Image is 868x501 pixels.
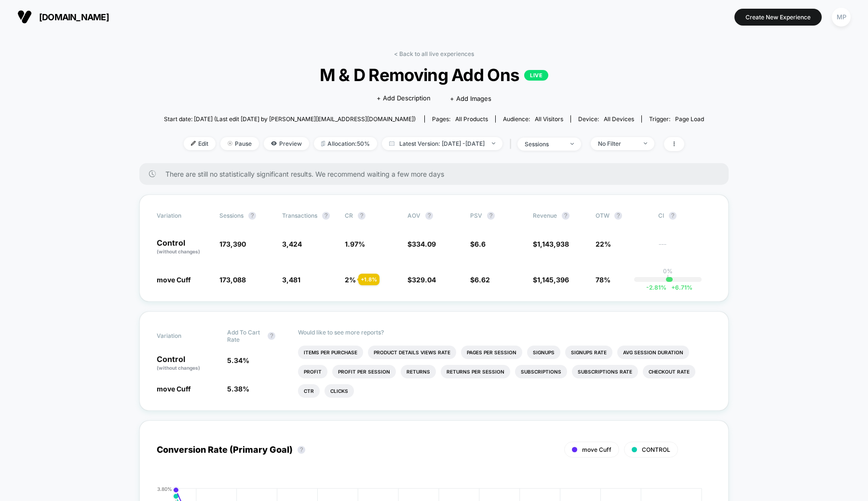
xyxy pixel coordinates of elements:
[314,137,377,150] span: Allocation: 50%
[533,212,557,219] span: Revenue
[596,276,610,284] span: 78%
[220,137,259,150] span: Pause
[570,115,641,123] span: Device:
[441,365,510,378] li: Returns Per Session
[537,276,569,284] span: 1,145,396
[321,141,325,146] img: rebalance
[358,274,380,285] div: + 1.8 %
[164,115,416,123] span: Start date: [DATE] (Last edit [DATE] by [PERSON_NAME][EMAIL_ADDRESS][DOMAIN_NAME])
[470,240,486,248] span: $
[219,212,244,219] span: Sessions
[345,240,365,248] span: 1.97 %
[389,141,394,146] img: calendar
[598,140,637,147] div: No Filter
[227,329,263,343] span: Add To Cart Rate
[537,240,569,248] span: 1,143,938
[617,346,689,359] li: Avg Session Duration
[658,212,711,220] span: CI
[614,212,622,220] button: ?
[368,346,456,359] li: Product Details Views Rate
[191,141,196,146] img: edit
[394,50,474,57] a: < Back to all live experiences
[412,276,436,284] span: 329.04
[596,240,611,248] span: 22%
[492,142,495,144] img: end
[455,115,488,123] span: all products
[667,275,669,282] p: |
[382,137,502,150] span: Latest Version: [DATE] - [DATE]
[165,170,709,178] span: There are still no statistically significant results. We recommend waiting a few more days
[407,212,420,219] span: AOV
[157,329,210,343] span: Variation
[666,284,692,291] span: 6.71 %
[527,346,560,359] li: Signups
[298,346,363,359] li: Items Per Purchase
[157,385,191,393] span: move Cuff
[832,8,851,27] div: MP
[570,143,574,145] img: end
[219,240,246,248] span: 173,390
[669,212,677,220] button: ?
[157,276,191,284] span: move Cuff
[572,365,638,378] li: Subscriptions Rate
[412,240,436,248] span: 334.09
[432,115,488,123] div: Pages:
[604,115,634,123] span: all devices
[227,356,249,364] span: 5.34 %
[515,365,567,378] li: Subscriptions
[322,212,330,220] button: ?
[675,115,704,123] span: Page Load
[596,212,649,220] span: OTW
[14,9,112,25] button: [DOMAIN_NAME]
[470,276,490,284] span: $
[565,346,612,359] li: Signups Rate
[649,115,704,123] div: Trigger:
[228,141,232,146] img: end
[524,70,548,81] p: LIVE
[535,115,563,123] span: All Visitors
[646,284,666,291] span: -2.81 %
[157,355,217,372] p: Control
[332,365,396,378] li: Profit Per Session
[407,240,436,248] span: $
[157,365,200,371] span: (without changes)
[450,95,491,102] span: + Add Images
[248,212,256,220] button: ?
[219,276,246,284] span: 173,088
[582,446,611,453] span: move Cuff
[268,332,275,340] button: ?
[401,365,436,378] li: Returns
[184,137,216,150] span: Edit
[345,276,356,284] span: 2 %
[425,212,433,220] button: ?
[157,486,172,491] tspan: 3.80%
[39,12,109,22] span: [DOMAIN_NAME]
[734,9,822,26] button: Create New Experience
[663,267,673,275] p: 0%
[298,384,320,398] li: Ctr
[671,284,675,291] span: +
[298,329,712,336] p: Would like to see more reports?
[227,385,249,393] span: 5.38 %
[475,240,486,248] span: 6.6
[503,115,563,123] div: Audience:
[644,142,647,144] img: end
[282,240,302,248] span: 3,424
[282,276,300,284] span: 3,481
[264,137,309,150] span: Preview
[157,212,210,220] span: Variation
[525,140,563,148] div: sessions
[377,94,431,103] span: + Add Description
[461,346,522,359] li: Pages Per Session
[562,212,570,220] button: ?
[17,10,32,24] img: Visually logo
[487,212,495,220] button: ?
[157,249,200,254] span: (without changes)
[407,276,436,284] span: $
[658,241,711,255] span: ---
[345,212,353,219] span: CR
[282,212,317,219] span: Transactions
[533,276,569,284] span: $
[642,446,670,453] span: CONTROL
[298,365,327,378] li: Profit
